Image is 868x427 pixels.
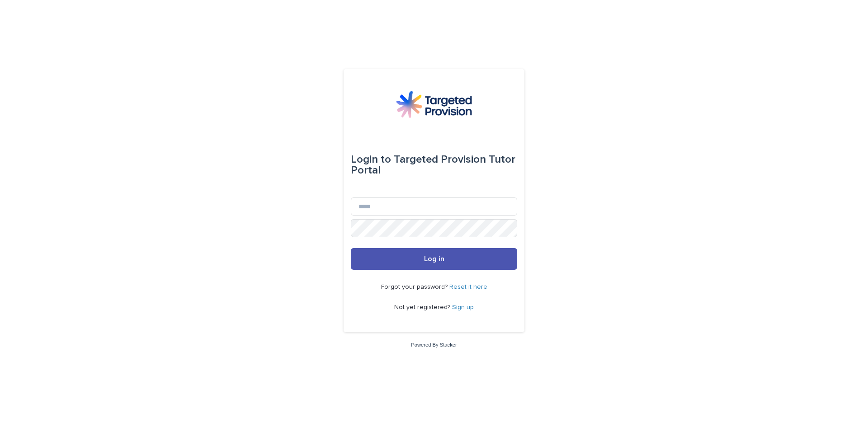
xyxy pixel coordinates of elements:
[351,154,391,165] span: Login to
[396,91,472,118] img: M5nRWzHhSzIhMunXDL62
[351,147,517,183] div: Targeted Provision Tutor Portal
[351,248,517,270] button: Log in
[411,342,457,347] a: Powered By Stacker
[394,304,452,310] span: Not yet registered?
[381,284,449,290] span: Forgot your password?
[449,284,487,290] a: Reset it here
[452,304,474,310] a: Sign up
[424,255,444,263] span: Log in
